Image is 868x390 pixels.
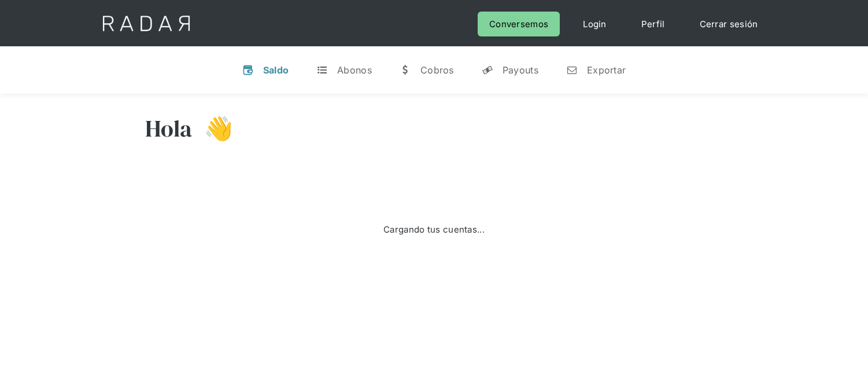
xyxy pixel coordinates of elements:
[242,64,254,76] div: v
[503,64,538,76] div: Payouts
[337,64,372,76] div: Abonos
[145,114,193,143] h3: Hola
[420,64,454,76] div: Cobros
[482,64,493,76] div: y
[263,64,289,76] div: Saldo
[630,12,677,36] a: Perfil
[316,64,328,76] div: t
[587,64,626,76] div: Exportar
[688,12,770,36] a: Cerrar sesión
[566,64,578,76] div: n
[383,222,485,237] div: Cargando tus cuentas...
[400,64,411,76] div: w
[193,114,233,143] h3: 👋
[478,12,560,36] a: Conversemos
[571,12,618,36] a: Login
